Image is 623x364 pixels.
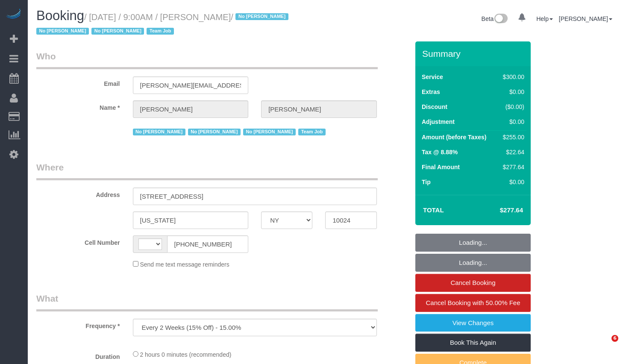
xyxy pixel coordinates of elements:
div: $300.00 [500,73,524,81]
div: $277.64 [500,163,524,171]
legend: Who [36,50,378,69]
span: No [PERSON_NAME] [133,129,185,135]
span: 6 [611,335,618,342]
label: Extras [422,88,440,96]
input: Email [133,76,249,94]
img: Automaid Logo [5,9,22,21]
div: $0.00 [500,117,524,126]
label: Discount [422,103,447,111]
label: Address [30,188,126,199]
div: $0.00 [500,88,524,96]
label: Adjustment [422,117,455,126]
label: Final Amount [422,163,460,171]
input: First Name [133,100,249,118]
img: New interface [494,14,508,25]
span: No [PERSON_NAME] [91,28,144,35]
span: Team Job [298,129,326,135]
a: Cancel Booking with 50.00% Fee [415,294,531,312]
label: Name * [30,100,126,112]
input: Last Name [261,100,377,118]
h4: $277.64 [474,207,523,214]
span: No [PERSON_NAME] [235,13,288,20]
legend: What [36,292,378,311]
a: Beta [482,15,508,22]
label: Frequency * [30,319,126,330]
label: Duration [30,349,126,361]
label: Email [30,76,126,88]
div: $255.00 [500,133,524,141]
span: Booking [36,8,84,23]
a: Help [536,15,553,22]
a: Book This Again [415,334,531,352]
a: Cancel Booking [415,274,531,292]
span: 2 hours 0 minutes (recommended) [140,351,231,358]
span: No [PERSON_NAME] [36,28,89,35]
label: Tax @ 8.88% [422,148,458,156]
span: Cancel Booking with 50.00% Fee [426,299,520,306]
small: / [DATE] / 9:00AM / [PERSON_NAME] [36,12,291,36]
strong: Total [423,206,444,214]
label: Tip [422,178,431,186]
div: ($0.00) [500,103,524,111]
input: Zip Code [325,211,376,229]
input: City [133,211,249,229]
span: No [PERSON_NAME] [243,129,296,135]
a: [PERSON_NAME] [559,15,612,22]
span: No [PERSON_NAME] [188,129,241,135]
label: Amount (before Taxes) [422,133,486,141]
label: Service [422,73,443,81]
div: $22.64 [500,148,524,156]
h3: Summary [422,49,526,59]
iframe: Intercom live chat [594,335,614,355]
div: $0.00 [500,178,524,186]
span: Team Job [147,28,174,35]
label: Cell Number [30,235,126,247]
input: Cell Number [167,235,249,253]
legend: Where [36,161,378,180]
span: Send me text message reminders [140,261,229,268]
a: View Changes [415,314,531,332]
